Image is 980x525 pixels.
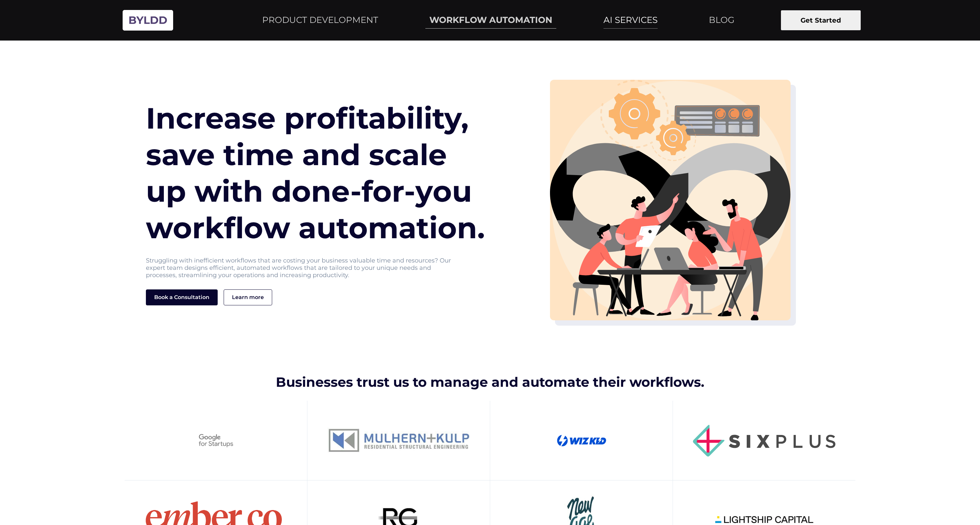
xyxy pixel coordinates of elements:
img: heroimg-svg [550,80,791,320]
img: Mulhern & Kulp logo [327,428,470,454]
img: Google startup logo [196,421,236,461]
button: Book a Consultation [146,289,218,305]
a: AI SERVICES [599,12,662,29]
p: Struggling with inefficient workflows that are costing your business valuable time and resources?... [146,257,456,279]
img: Byldd - Product Development Company [119,5,176,35]
a: WORKFLOW AUTOMATION [425,12,556,29]
h3: Businesses trust us to manage and automate their workflows. [129,374,852,390]
a: Learn more [224,289,272,305]
a: PRODUCT DEVELOPMENT [258,12,382,29]
h1: Increase profitability, save time and scale up with done-for-you workflow automation. [146,100,490,246]
button: Get Started [781,10,861,30]
img: sixplus logo [693,425,836,457]
a: BLOG [705,12,738,29]
img: Wizkid logo [557,435,606,447]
